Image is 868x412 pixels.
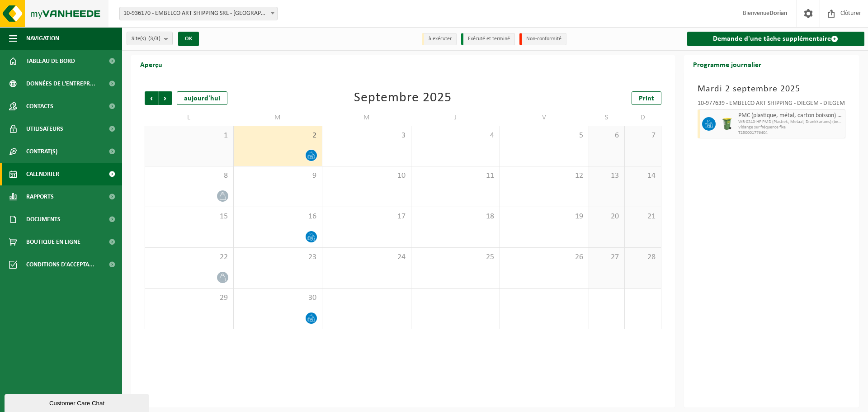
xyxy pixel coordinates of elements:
[594,131,620,141] span: 6
[178,32,199,46] button: OK
[26,27,59,50] span: Navigation
[416,131,495,141] span: 4
[238,171,318,181] span: 9
[687,32,865,46] a: Demande d'une tâche supplémentaire
[505,171,584,181] span: 12
[354,91,452,105] div: Septembre 2025
[720,117,734,131] img: WB-0240-HPE-GN-50
[26,95,53,118] span: Contacts
[150,131,229,141] span: 1
[500,109,589,126] td: V
[145,109,234,126] td: L
[629,212,656,222] span: 21
[120,7,277,20] span: 10-936170 - EMBELCO ART SHIPPING SRL - ETTERBEEK
[26,50,75,72] span: Tableau de bord
[132,32,160,46] span: Site(s)
[131,55,171,73] h2: Aperçu
[505,131,584,141] span: 5
[26,72,95,95] span: Données de l'entrepr...
[505,252,584,262] span: 26
[327,212,406,222] span: 17
[639,95,654,102] span: Print
[594,252,620,262] span: 27
[411,109,500,126] td: J
[629,131,656,141] span: 7
[148,36,160,42] count: (3/3)
[594,212,620,222] span: 20
[159,91,172,105] span: Suivant
[416,171,495,181] span: 11
[150,293,229,303] span: 29
[26,208,61,231] span: Documents
[26,185,54,208] span: Rapports
[26,118,63,140] span: Utilisateurs
[26,163,59,185] span: Calendrier
[238,212,318,222] span: 16
[589,109,625,126] td: S
[505,212,584,222] span: 19
[738,130,843,136] span: T250001776404
[698,100,846,109] div: 10-977639 - EMBELCO ART SHIPPING - DIEGEM - DIEGEM
[119,7,278,20] span: 10-936170 - EMBELCO ART SHIPPING SRL - ETTERBEEK
[629,171,656,181] span: 14
[26,253,94,276] span: Conditions d'accepta...
[519,33,566,45] li: Non-conformité
[461,33,515,45] li: Exécuté et terminé
[327,131,406,141] span: 3
[738,112,843,119] span: PMC (plastique, métal, carton boisson) (industriel)
[629,252,656,262] span: 28
[177,91,227,105] div: aujourd'hui
[769,10,788,17] strong: Dorian
[150,252,229,262] span: 22
[238,131,318,141] span: 2
[632,91,661,105] a: Print
[698,82,846,96] h3: Mardi 2 septembre 2025
[5,392,151,412] iframe: chat widget
[322,109,411,126] td: M
[327,171,406,181] span: 10
[238,293,318,303] span: 30
[422,33,457,45] li: à exécuter
[738,125,843,130] span: Vidange sur fréquence fixe
[26,140,57,163] span: Contrat(s)
[150,212,229,222] span: 15
[594,171,620,181] span: 13
[26,231,80,253] span: Boutique en ligne
[234,109,323,126] td: M
[684,55,770,73] h2: Programme journalier
[238,252,318,262] span: 23
[327,252,406,262] span: 24
[145,91,158,105] span: Précédent
[738,119,843,125] span: WB-0240-HP PMD (Plastiek, Metaal, Drankkartons) (bedrijven)
[625,109,661,126] td: D
[416,252,495,262] span: 25
[416,212,495,222] span: 18
[127,32,173,45] button: Site(s)(3/3)
[150,171,229,181] span: 8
